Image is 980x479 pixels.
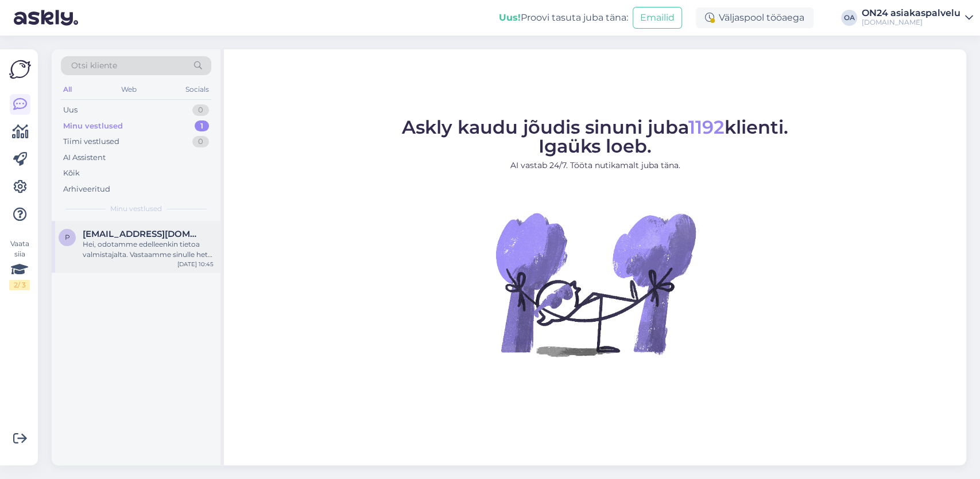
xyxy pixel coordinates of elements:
[862,18,960,27] div: [DOMAIN_NAME]
[402,116,788,157] span: Askly kaudu jõudis sinuni juba klienti. Igaüks loeb.
[63,184,110,195] div: Arhiveeritud
[119,82,139,97] div: Web
[688,116,725,138] span: 1192
[65,233,70,242] span: p
[633,7,682,29] button: Emailid
[499,12,521,23] b: Uus!
[63,104,78,116] div: Uus
[63,168,80,179] div: Kõik
[192,136,209,147] div: 0
[192,104,209,116] div: 0
[402,159,788,172] p: AI vastab 24/7. Tööta nutikamalt juba täna.
[9,59,31,80] img: Askly Logo
[492,181,699,387] img: No Chat active
[195,120,209,132] div: 1
[63,136,119,147] div: Tiimi vestlused
[9,239,30,290] div: Vaata siia
[862,9,973,27] a: ON24 asiakaspalvelu[DOMAIN_NAME]
[499,11,628,25] div: Proovi tasuta juba täna:
[71,60,117,72] span: Otsi kliente
[110,204,162,214] span: Minu vestlused
[696,7,814,28] div: Väljaspool tööaega
[83,239,214,260] div: Hei, odotamme edelleenkin tietoa valmistajalta. Vastaamme sinulle heti vastauksen saatuamme.
[61,82,74,97] div: All
[63,120,123,132] div: Minu vestlused
[83,229,202,239] span: pipsalai1@gmail.com
[63,152,106,163] div: AI Assistent
[9,280,30,290] div: 2 / 3
[862,9,960,18] div: ON24 asiakaspalvelu
[183,82,211,97] div: Socials
[177,260,214,268] div: [DATE] 10:45
[841,10,857,26] div: OA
